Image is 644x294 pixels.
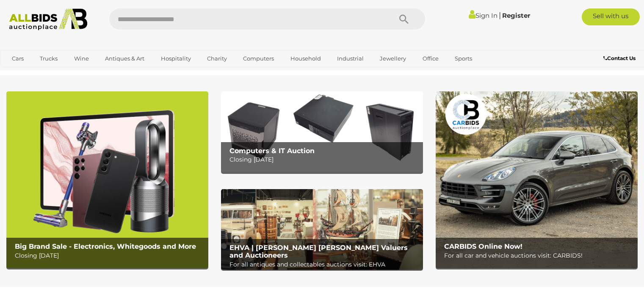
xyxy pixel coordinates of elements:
[469,11,498,19] a: Sign In
[6,91,208,268] img: Big Brand Sale - Electronics, Whitegoods and More
[6,52,29,66] a: Cars
[238,52,279,66] a: Computers
[444,242,522,250] b: CARBIDS Online Now!
[229,259,419,270] p: For all antiques and collectables auctions visit: EHVA
[444,250,633,261] p: For all car and vehicle auctions visit: CARBIDS!
[229,244,408,259] b: EHVA | [PERSON_NAME] [PERSON_NAME] Valuers and Auctioneers
[221,189,423,270] img: EHVA | Evans Hastings Valuers and Auctioneers
[502,11,530,19] a: Register
[100,52,150,66] a: Antiques & Art
[417,52,444,66] a: Office
[229,154,419,165] p: Closing [DATE]
[69,52,94,66] a: Wine
[499,11,501,20] span: |
[383,8,425,30] button: Search
[15,242,196,250] b: Big Brand Sale - Electronics, Whitegoods and More
[221,189,423,270] a: EHVA | Evans Hastings Valuers and Auctioneers EHVA | [PERSON_NAME] [PERSON_NAME] Valuers and Auct...
[5,8,92,30] img: Allbids.com.au
[155,52,196,66] a: Hospitality
[332,52,369,66] a: Industrial
[285,52,326,66] a: Household
[603,55,636,61] b: Contact Us
[229,147,315,155] b: Computers & IT Auction
[582,8,640,25] a: Sell with us
[34,52,63,66] a: Trucks
[603,54,638,63] a: Contact Us
[6,91,208,268] a: Big Brand Sale - Electronics, Whitegoods and More Big Brand Sale - Electronics, Whitegoods and Mo...
[449,52,478,66] a: Sports
[221,91,423,172] img: Computers & IT Auction
[374,52,412,66] a: Jewellery
[221,91,423,172] a: Computers & IT Auction Computers & IT Auction Closing [DATE]
[202,52,232,66] a: Charity
[436,91,638,268] a: CARBIDS Online Now! CARBIDS Online Now! For all car and vehicle auctions visit: CARBIDS!
[6,66,77,80] a: [GEOGRAPHIC_DATA]
[436,91,638,268] img: CARBIDS Online Now!
[15,250,204,261] p: Closing [DATE]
